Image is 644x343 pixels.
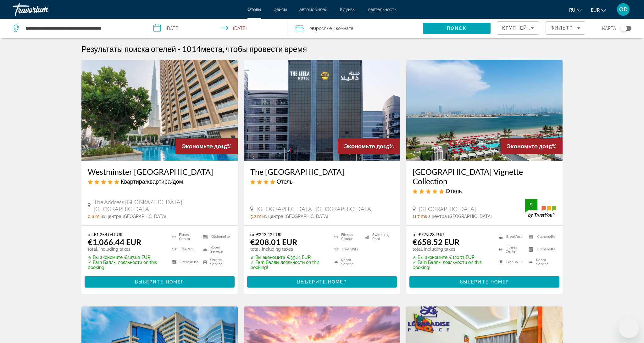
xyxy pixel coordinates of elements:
[615,3,631,16] button: User Menu
[413,255,491,260] p: €120.71 EUR
[526,257,556,267] li: Room Service
[409,276,559,288] button: Выберите номер
[409,278,559,285] a: Выберите номер
[81,44,176,54] h1: Результаты поиска отелей
[257,205,373,212] span: [GEOGRAPHIC_DATA], [GEOGRAPHIC_DATA]
[413,187,556,194] div: 5 star Hotel
[619,6,628,13] span: OD
[447,26,467,31] span: Поиск
[413,255,447,260] span: ✮ Вы экономите
[274,7,287,12] a: рейсы
[200,245,231,254] li: Room Service
[88,255,164,260] p: €187.60 EUR
[244,60,400,161] img: The Leela Hotel Deira
[413,237,459,247] ins: €658.52 EUR
[310,24,332,33] span: 2
[121,178,183,185] span: Квартира/квартира/дом
[406,60,563,161] img: Th8 Palm Dubai Beach Resort Vignette Collection
[262,214,328,219] span: из центра [GEOGRAPHIC_DATA]
[147,19,288,38] button: Select check in and out date
[423,23,490,34] button: Search
[250,214,262,219] span: 5.2 mi
[413,167,556,186] a: [GEOGRAPHIC_DATA] Vignette Collection
[460,279,509,284] span: Выберите номер
[331,257,363,267] li: Room Service
[81,60,238,161] img: Westminster Dubai Mall
[413,260,491,270] p: ✓ Earn Баллы лояльности on this booking!
[496,257,526,267] li: Free WiFi
[88,167,231,176] a: Westminster [GEOGRAPHIC_DATA]
[88,255,123,260] span: ✮ Вы экономите
[502,26,579,31] span: Крупнейшие сбережения
[277,178,293,185] span: Отель
[299,7,327,12] a: автомобилей
[344,143,383,150] span: Экономьте до
[85,276,235,288] button: Выберите номер
[312,26,332,31] span: Взрослые
[247,7,261,12] a: Отели
[507,143,546,150] span: Экономьте до
[85,278,235,285] a: Выберите номер
[602,24,616,33] span: карта
[591,5,606,14] button: Change currency
[526,245,556,254] li: Kitchenette
[200,257,231,267] li: Shuttle Service
[247,278,397,285] a: Выберите номер
[88,237,141,247] ins: €1,066.44 EUR
[250,237,297,247] ins: €208.01 EUR
[525,199,556,218] img: TrustYou guest rating badge
[88,260,164,270] p: ✓ Earn Баллы лояльности on this booking!
[250,247,326,252] p: total, including taxes
[201,44,307,54] span: места, чтобы провести время
[338,138,400,154] div: 15%
[413,247,491,252] p: total, including taxes
[250,167,394,176] a: The [GEOGRAPHIC_DATA]
[200,232,231,241] li: Kitchenette
[336,26,353,31] span: Комната
[368,7,397,12] a: деятельность
[250,255,326,260] p: €35.41 EUR
[288,19,423,38] button: Travelers: 2 adults, 0 children
[250,178,394,185] div: 4 star Hotel
[88,247,164,252] p: total, including taxes
[446,187,462,194] span: Отель
[496,232,526,241] li: Breakfast
[135,279,184,284] span: Выберите номер
[88,214,100,219] span: 0.6 mi
[426,214,492,219] span: из центра [GEOGRAPHIC_DATA]
[88,232,92,237] span: от
[569,8,575,13] span: ru
[169,245,200,254] li: Free WiFi
[340,7,355,12] a: Круизы
[25,24,137,33] input: Search hotel destination
[526,232,556,241] li: Kitchenette
[175,138,238,154] div: 15%
[551,26,573,31] span: Фильтр
[250,260,326,270] p: ✓ Earn Баллы лояльности on this booking!
[331,245,363,254] li: Free WiFi
[250,255,285,260] span: ✮ Вы экономите
[94,232,123,237] del: €1,254.04 EUR
[247,276,397,288] button: Выберите номер
[94,198,231,212] span: The Address [GEOGRAPHIC_DATA] [GEOGRAPHIC_DATA]
[546,21,586,35] button: Filters
[413,214,426,219] span: 11.7 mi
[182,44,307,54] h2: 1014
[419,232,444,237] del: €779.23 EUR
[13,1,75,18] a: Travorium
[169,232,200,241] li: Fitness Center
[616,26,631,31] button: Toggle map
[619,318,639,338] iframe: Schaltfläche zum Öffnen des Messaging-Fensters
[332,24,353,33] span: , 1
[591,8,600,13] span: EUR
